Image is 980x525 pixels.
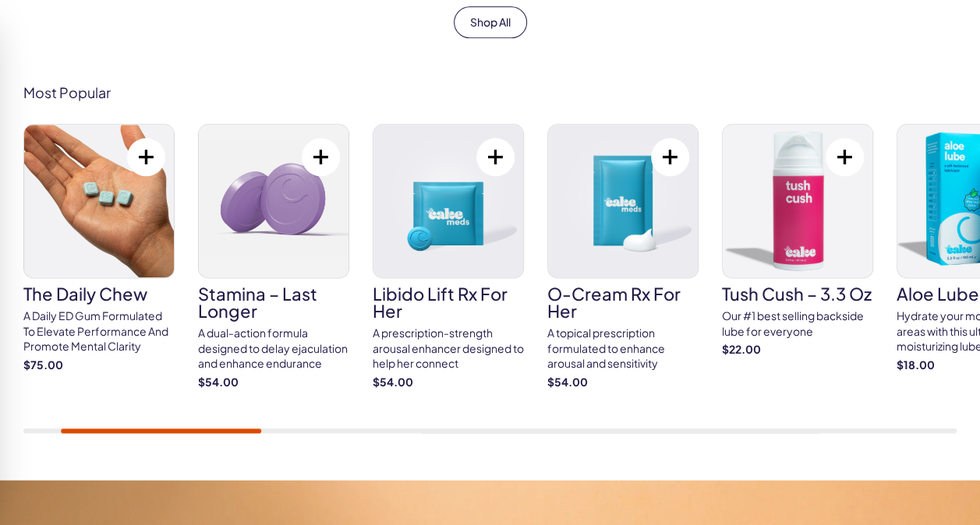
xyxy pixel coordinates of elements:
strong: $54.00 [373,375,524,390]
div: A Daily ED Gum Formulated To Elevate Performance And Promote Mental Clarity [23,308,175,354]
h3: Tush Cush – 3.3 oz [722,285,873,302]
img: Libido Lift Rx For Her [373,125,523,277]
a: Libido Lift Rx For Her Libido Lift Rx For Her A prescription-strength arousal enhancer designed t... [373,124,524,389]
h3: Libido Lift Rx For Her [373,285,524,319]
strong: $54.00 [198,375,349,390]
h3: Stamina – Last Longer [198,285,349,319]
div: A prescription-strength arousal enhancer designed to help her connect [373,326,524,372]
img: Stamina – Last Longer [199,125,348,277]
h3: The Daily Chew [23,285,175,302]
a: Stamina – Last Longer Stamina – Last Longer A dual-action formula designed to delay ejaculation a... [198,124,349,389]
h3: O-Cream Rx for Her [547,285,699,319]
strong: $22.00 [722,342,873,358]
strong: $75.00 [23,358,175,373]
strong: $54.00 [547,375,699,390]
img: O-Cream Rx for Her [548,125,698,277]
a: Tush Cush – 3.3 oz Tush Cush – 3.3 oz Our #1 best selling backside lube for everyone $22.00 [722,124,873,358]
img: The Daily Chew [24,125,174,277]
div: Our #1 best selling backside lube for everyone [722,308,873,339]
a: O-Cream Rx for Her O-Cream Rx for Her A topical prescription formulated to enhance arousal and se... [547,124,699,389]
a: The Daily Chew The Daily Chew A Daily ED Gum Formulated To Elevate Performance And Promote Mental... [23,124,175,372]
a: Shop All [454,6,527,39]
img: Tush Cush – 3.3 oz [723,125,872,277]
div: A topical prescription formulated to enhance arousal and sensitivity [547,326,699,372]
div: A dual-action formula designed to delay ejaculation and enhance endurance [198,326,349,372]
